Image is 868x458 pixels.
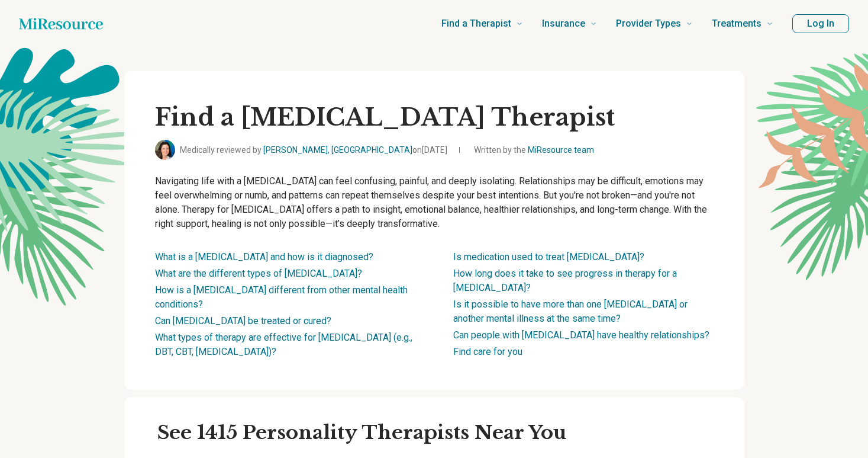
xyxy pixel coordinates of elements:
a: What types of therapy are effective for [MEDICAL_DATA] (e.g., DBT, CBT, [MEDICAL_DATA])? [155,332,412,357]
a: Can [MEDICAL_DATA] be treated or cured? [155,315,331,326]
a: [PERSON_NAME], [GEOGRAPHIC_DATA] [263,145,412,155]
span: Find a Therapist [441,15,511,32]
h2: See 1415 Personality Therapists Near You [157,421,730,446]
a: What is a [MEDICAL_DATA] and how is it diagnosed? [155,251,373,262]
a: Home page [19,12,103,36]
a: MiResource team [528,145,594,155]
span: Treatments [712,15,761,32]
a: Find care for you [453,346,522,357]
span: Provider Types [616,15,681,32]
span: Insurance [542,15,585,32]
button: Log In [792,14,849,33]
a: Is it possible to have more than one [MEDICAL_DATA] or another mental illness at the same time? [453,299,688,324]
a: What are the different types of [MEDICAL_DATA]? [155,268,362,279]
a: Can people with [MEDICAL_DATA] have healthy relationships? [453,329,709,341]
span: Written by the [474,144,594,156]
span: on [DATE] [412,145,447,155]
a: Is medication used to treat [MEDICAL_DATA]? [453,251,644,262]
h1: Find a [MEDICAL_DATA] Therapist [155,102,714,133]
span: Medically reviewed by [180,144,447,156]
p: Navigating life with a [MEDICAL_DATA] can feel confusing, painful, and deeply isolating. Relation... [155,174,714,231]
a: How long does it take to see progress in therapy for a [MEDICAL_DATA]? [453,268,677,293]
a: How is a [MEDICAL_DATA] different from other mental health conditions? [155,284,408,310]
